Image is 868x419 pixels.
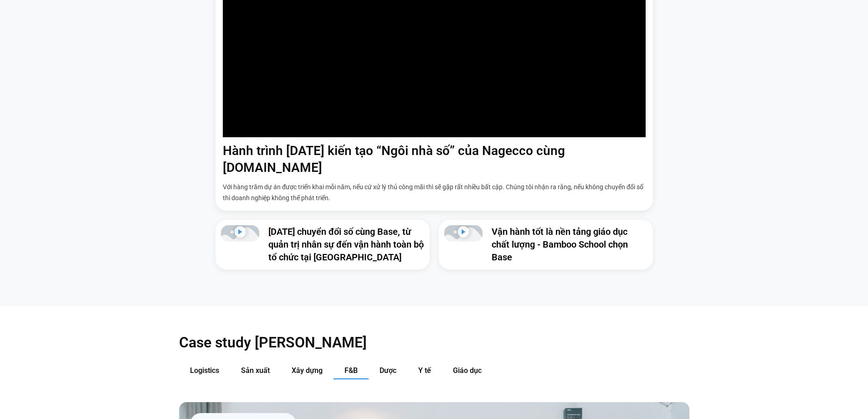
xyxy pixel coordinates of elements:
[380,366,396,375] span: Dược
[418,366,431,375] span: Y tế
[457,226,469,241] div: Phát video
[344,366,358,375] span: F&B
[234,226,246,241] div: Phát video
[179,333,689,352] h2: Case study [PERSON_NAME]
[492,226,628,263] a: Vận hành tốt là nền tảng giáo dục chất lượng - Bamboo School chọn Base
[223,181,646,203] p: Với hàng trăm dự án được triển khai mỗi năm, nếu cứ xử lý thủ công mãi thì sẽ gặp rất nhiều bất c...
[190,366,219,375] span: Logistics
[241,366,270,375] span: Sản xuất
[453,366,482,375] span: Giáo dục
[292,366,323,375] span: Xây dựng
[223,143,565,175] a: Hành trình [DATE] kiến tạo “Ngôi nhà số” của Nagecco cùng [DOMAIN_NAME]
[268,226,424,263] a: [DATE] chuyển đổi số cùng Base, từ quản trị nhân sự đến vận hành toàn bộ tổ chức tại [GEOGRAPHIC_...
